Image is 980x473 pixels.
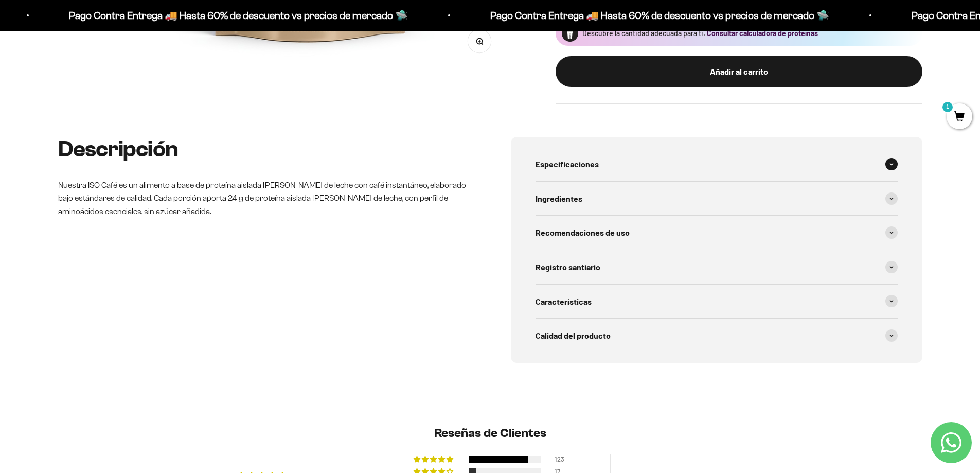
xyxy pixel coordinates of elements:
[536,192,582,205] span: Ingredientes
[536,329,611,342] span: Calidad del producto
[66,7,405,24] p: Pago Contra Entrega 🚚 Hasta 60% de descuento vs precios de mercado 🛸
[488,7,827,24] p: Pago Contra Entrega 🚚 Hasta 60% de descuento vs precios de mercado 🛸
[707,28,818,39] button: Consultar calculadora de proteínas
[582,29,705,38] span: Descubre la cantidad adecuada para ti.
[536,182,898,216] summary: Ingredientes
[576,65,902,78] div: Añadir al carrito
[941,101,954,113] mark: 1
[536,295,592,308] span: Características
[947,112,972,123] a: 1
[536,260,600,274] span: Registro santiario
[58,137,470,162] h2: Descripción
[536,216,898,250] summary: Recomendaciones de uso
[536,226,630,239] span: Recomendaciones de uso
[562,25,578,42] img: Proteína
[190,425,791,442] h2: Reseñas de Clientes
[536,157,599,171] span: Especificaciones
[414,456,455,463] div: 83% (123) reviews with 5 star rating
[536,147,898,181] summary: Especificaciones
[536,319,898,353] summary: Calidad del producto
[556,56,922,87] button: Añadir al carrito
[536,285,898,319] summary: Características
[555,456,567,463] div: 123
[58,179,470,218] p: Nuestra ISO Café es un alimento a base de proteína aislada [PERSON_NAME] de leche con café instan...
[536,250,898,284] summary: Registro santiario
